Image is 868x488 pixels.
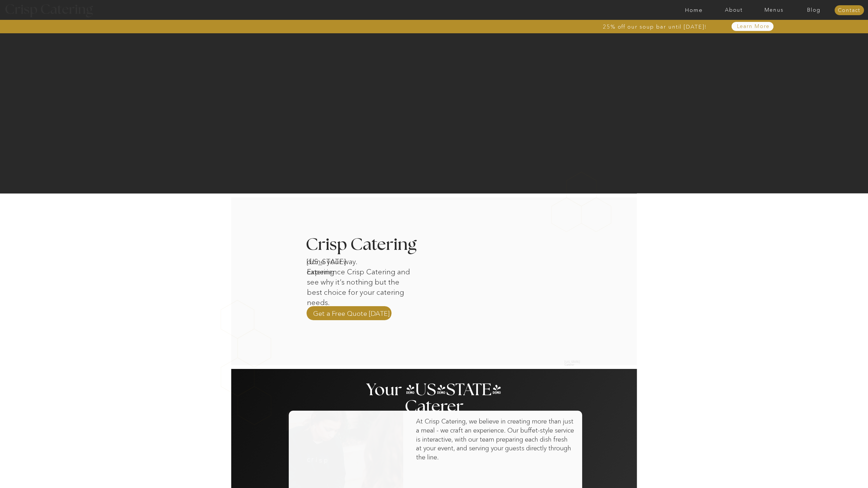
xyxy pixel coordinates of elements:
[674,7,714,13] a: Home
[307,257,367,264] h1: [US_STATE] catering
[565,360,583,364] h2: [US_STATE] Caterer
[834,8,864,13] a: Contact
[723,24,783,29] a: Learn More
[313,309,390,318] a: Get a Free Quote [DATE]
[306,236,432,254] h3: Crisp Catering
[365,382,503,393] h2: Your [US_STATE] Caterer
[307,257,413,294] p: done your way. Experience Crisp Catering and see why it’s nothing but the best choice for your ca...
[794,7,834,13] a: Blog
[714,7,754,13] a: About
[416,417,574,473] p: At Crisp Catering, we believe in creating more than just a meal - we craft an experience. Our buf...
[754,7,794,13] a: Menus
[603,24,737,30] a: 25% off our soup bar until [DATE]!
